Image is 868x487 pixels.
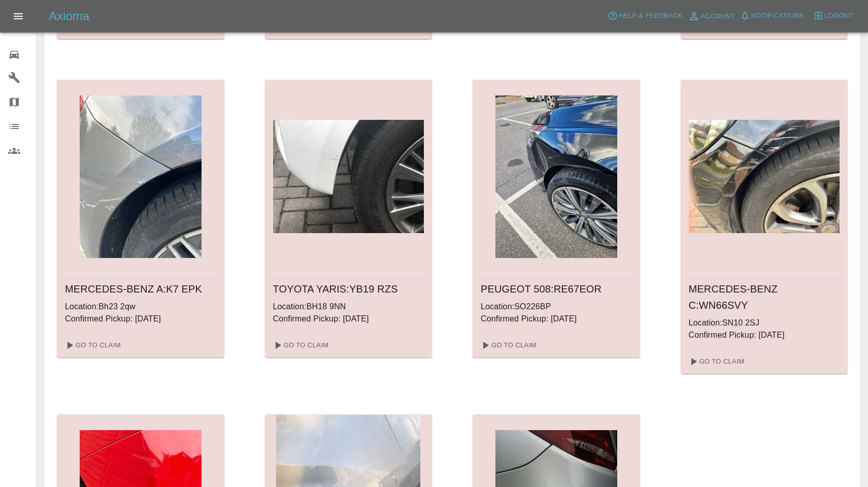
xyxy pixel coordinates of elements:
a: Go To Claim [269,337,331,353]
h6: MERCEDES-BENZ A : K7 EPK [65,281,216,297]
span: Help & Feedback [619,10,682,22]
h6: TOYOTA YARIS : YB19 RZS [273,281,424,297]
span: Notifications [751,10,804,22]
p: Location: SO226BP [481,301,632,313]
button: Notifications [738,8,807,24]
p: Location: SN10 2SJ [689,317,840,329]
h5: Axioma [49,8,89,24]
h6: PEUGEOT 508 : RE67EOR [481,281,632,297]
p: Location: Bh23 2qw [65,301,216,313]
p: Confirmed Pickup: [DATE] [273,313,424,325]
button: Help & Feedback [605,8,685,24]
p: Confirmed Pickup: [DATE] [481,313,632,325]
button: Open drawer [6,4,30,28]
a: Go To Claim [685,353,747,370]
a: Go To Claim [61,337,123,353]
span: Account [701,11,735,22]
a: Go To Claim [477,337,539,353]
p: Confirmed Pickup: [DATE] [689,329,840,341]
a: Account [685,8,738,24]
h6: MERCEDES-BENZ C : WN66SVY [689,281,840,313]
span: Logout [824,10,853,22]
button: Logout [811,8,856,24]
p: Location: BH18 9NN [273,301,424,313]
p: Confirmed Pickup: [DATE] [65,313,216,325]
